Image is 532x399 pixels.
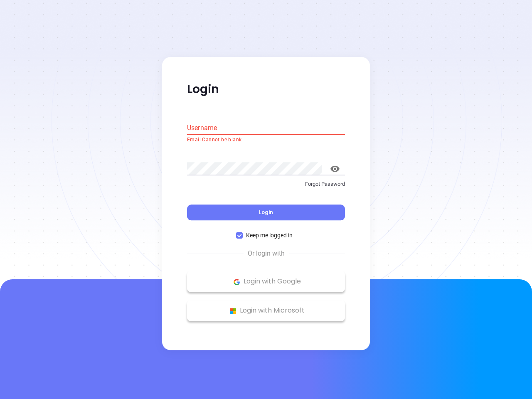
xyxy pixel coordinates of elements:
span: Login [259,209,273,216]
p: Forgot Password [187,180,345,188]
p: Login [187,82,345,97]
button: Login [187,205,345,221]
a: Forgot Password [187,180,345,195]
p: Login with Google [191,276,341,288]
button: toggle password visibility [325,159,345,179]
span: Or login with [244,249,289,259]
img: Google Logo [232,277,242,287]
button: Google Logo Login with Google [187,271,345,292]
p: Email Cannot be blank [187,136,345,144]
p: Login with Microsoft [191,305,341,317]
button: Microsoft Logo Login with Microsoft [187,300,345,321]
span: Keep me logged in [243,231,296,240]
img: Microsoft Logo [228,306,238,316]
